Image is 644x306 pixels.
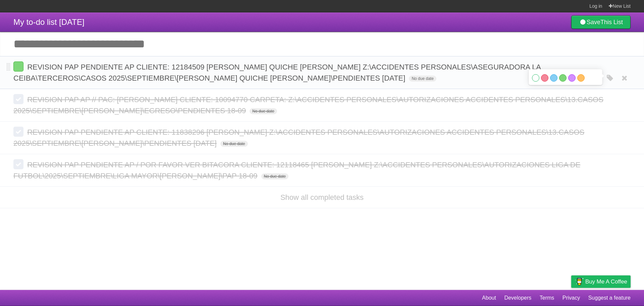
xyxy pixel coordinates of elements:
label: Done [13,61,23,72]
a: About [482,292,496,304]
label: Red [541,74,548,82]
label: Blue [550,74,557,82]
a: Buy me a coffee [571,275,631,288]
a: Privacy [562,292,580,304]
a: Suggest a feature [588,292,631,304]
span: REVISION PAP PENDIENTE AP / POR FAVOR VER BITACORA CLIENTE: 12118465 [PERSON_NAME] Z:\ACCIDENTES ... [13,161,580,180]
span: REVISION PAP AP // PAC: [PERSON_NAME] CLIENTE: 10094770 CARPETA: Z:\ACCIDENTES PERSONALES\AUTORIZ... [13,95,603,115]
span: REVISION PAP PENDIENTE AP CLIENTE: 11838296 [PERSON_NAME] Z:\ACCIDENTES PERSONALES\AUTORIZACIONES... [13,128,584,147]
label: Purple [568,74,576,82]
label: Done [13,159,23,169]
span: No due date [250,108,277,114]
span: Buy me a coffee [585,276,627,288]
a: Developers [504,292,531,304]
img: Buy me a coffee [575,276,584,287]
span: My to-do list [DATE] [13,17,85,27]
label: Done [13,127,23,137]
label: White [532,74,539,82]
label: Orange [577,74,585,82]
a: Terms [540,292,554,304]
label: Done [13,94,23,104]
span: REVISION PAP PENDIENTE AP CLIENTE: 12184509 [PERSON_NAME] QUICHE [PERSON_NAME] Z:\ACCIDENTES PERS... [13,63,541,82]
a: SaveThis List [571,15,631,29]
span: No due date [409,76,436,82]
span: No due date [220,141,248,147]
a: Show all completed tasks [280,193,364,202]
span: No due date [261,173,288,179]
b: This List [600,19,623,26]
label: Green [559,74,567,82]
